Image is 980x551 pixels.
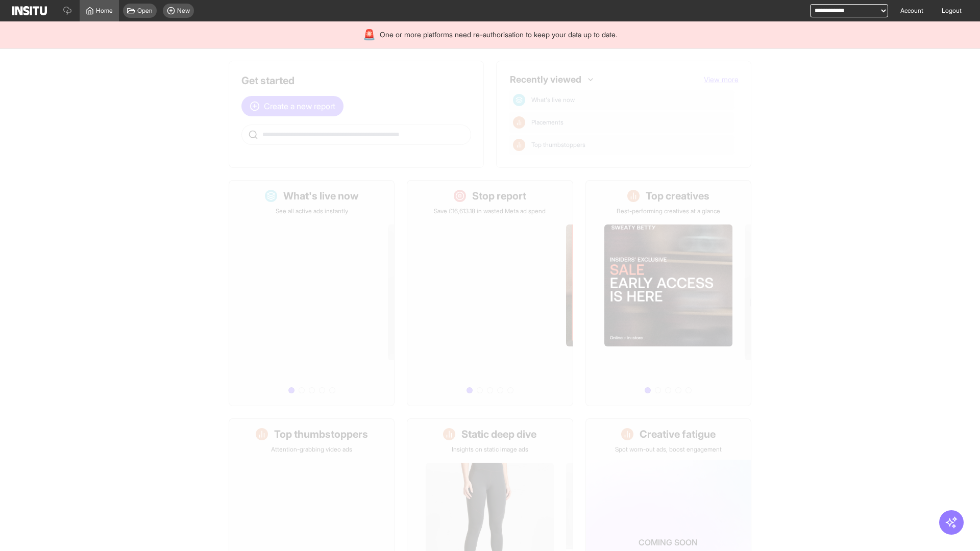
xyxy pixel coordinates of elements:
div: 🚨 [363,28,376,42]
img: Logo [12,6,47,15]
span: Open [137,7,153,15]
span: Home [96,7,113,15]
span: One or more platforms need re-authorisation to keep your data up to date. [380,30,617,40]
span: New [177,7,190,15]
